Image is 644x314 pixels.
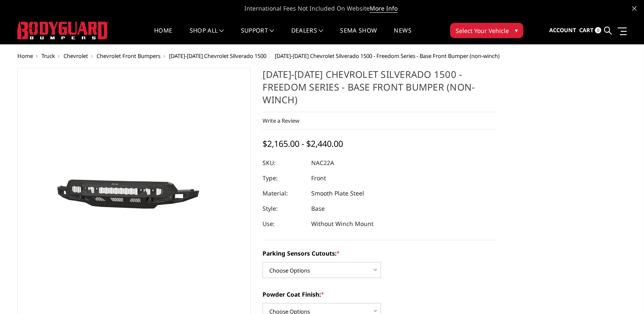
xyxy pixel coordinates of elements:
span: [DATE]-[DATE] Chevrolet Silverado 1500 - Freedom Series - Base Front Bumper (non-winch) [275,52,500,60]
dd: Smooth Plate Steel [311,186,364,201]
a: SEMA Show [340,28,377,44]
a: Account [549,19,576,42]
a: More Info [370,4,398,13]
span: 0 [595,27,601,33]
label: Parking Sensors Cutouts: [263,249,496,258]
label: Powder Coat Finish: [263,290,496,299]
button: Select Your Vehicle [450,23,523,38]
span: Account [549,26,576,34]
a: [DATE]-[DATE] Chevrolet Silverado 1500 [169,52,266,60]
a: Truck [41,52,55,60]
dd: NAC22A [311,155,334,171]
span: ▾ [515,26,518,35]
a: Support [241,28,274,44]
a: Cart 0 [579,19,601,42]
img: 2022-2025 Chevrolet Silverado 1500 - Freedom Series - Base Front Bumper (non-winch) [28,144,240,245]
a: Chevrolet [64,52,88,60]
a: Home [17,52,33,60]
a: News [394,28,411,44]
dt: Style: [263,201,305,216]
span: $2,165.00 - $2,440.00 [263,138,343,149]
h1: [DATE]-[DATE] Chevrolet Silverado 1500 - Freedom Series - Base Front Bumper (non-winch) [263,68,496,112]
dt: SKU: [263,155,305,171]
a: Chevrolet Front Bumpers [97,52,160,60]
span: Cart [579,26,594,34]
dd: Base [311,201,325,216]
a: Home [154,28,172,44]
a: shop all [190,28,224,44]
dd: Without Winch Mount [311,216,373,231]
dt: Use: [263,216,305,231]
dt: Type: [263,171,305,186]
a: Dealers [291,28,323,44]
dd: Front [311,171,326,186]
img: BODYGUARD BUMPERS [17,22,108,39]
span: Select Your Vehicle [456,26,509,35]
a: Write a Review [263,117,299,124]
dt: Material: [263,186,305,201]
